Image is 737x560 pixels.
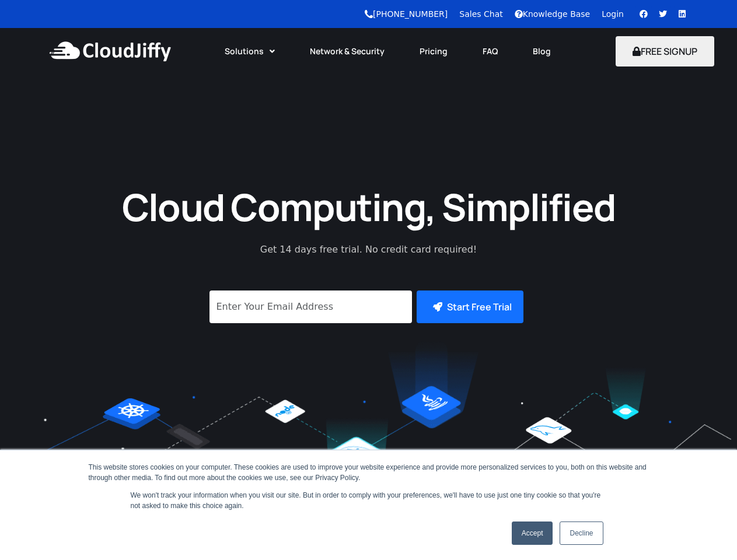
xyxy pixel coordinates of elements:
[131,490,607,511] p: We won't track your information when you visit our site. But in order to comply with your prefere...
[106,183,631,231] h1: Cloud Computing, Simplified
[602,9,624,19] a: Login
[616,36,714,66] button: FREE SIGNUP
[616,45,714,58] a: FREE SIGNUP
[292,38,402,64] a: Network & Security
[459,9,502,19] a: Sales Chat
[365,9,448,19] a: [PHONE_NUMBER]
[417,290,523,323] button: Start Free Trial
[515,9,591,19] a: Knowledge Base
[560,521,603,545] a: Decline
[515,38,568,64] a: Blog
[89,462,649,483] div: This website stores cookies on your computer. These cookies are used to improve your website expe...
[209,290,412,323] input: Enter Your Email Address
[512,521,553,545] a: Accept
[402,38,465,64] a: Pricing
[208,243,529,257] p: Get 14 days free trial. No credit card required!
[207,38,292,64] a: Solutions
[465,38,515,64] a: FAQ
